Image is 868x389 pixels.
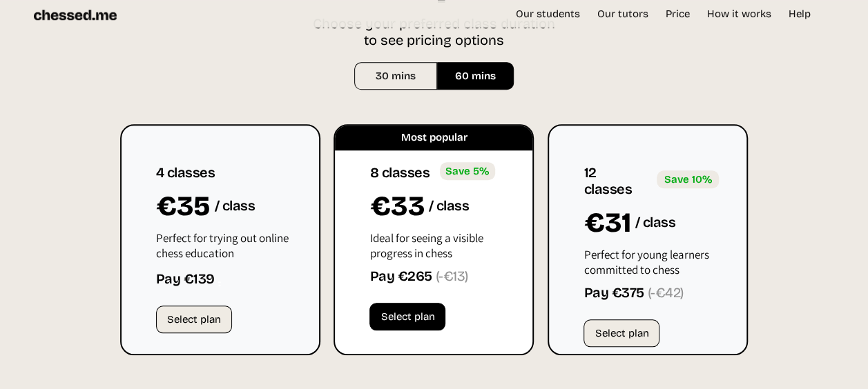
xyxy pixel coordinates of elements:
a: Select plan [156,306,232,333]
div: Save 5% [440,162,495,178]
p: Perfect for trying out online chess education [156,230,291,268]
a: Help [782,7,818,21]
a: Select plan [584,319,659,347]
div: Choose your preferred class duration to see pricing options [313,15,555,52]
div: (-€13) [432,268,468,286]
div: / class [428,197,469,215]
a: Price [659,7,697,21]
h1: €35 [156,182,215,230]
p: Ideal for seeing a visible progress in chess [369,230,505,268]
h1: €33 [369,182,428,230]
p: Perfect for young learners committed to chess [584,247,719,284]
div: / class [635,214,675,232]
div: 4 classes [156,164,215,182]
div: (-€42) [644,284,684,302]
div: 60 mins [455,69,496,83]
div: 8 classes [369,164,430,182]
div: . [215,268,221,288]
div: Save 10% [657,170,719,186]
div: Pay €375 [584,284,644,302]
a: Our tutors [590,7,655,21]
a: How it works [700,7,778,21]
h1: €31 [584,199,635,247]
a: Our students [509,7,587,21]
a: Select plan [369,303,445,330]
div: 30 mins [376,69,416,83]
div: Pay €139 [156,270,215,288]
div: Pay €265 [369,268,432,286]
div: Most popular [336,127,531,144]
div: / class [215,197,255,215]
div: 12 classes [584,164,646,199]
